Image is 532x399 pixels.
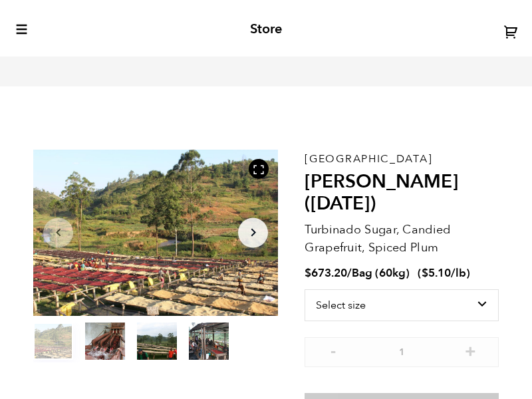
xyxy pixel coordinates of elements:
span: Bag (60kg) [352,265,410,281]
button: - [325,344,341,357]
span: ( ) [418,265,470,281]
h2: [PERSON_NAME] ([DATE]) [305,171,499,215]
bdi: 5.10 [422,265,451,281]
bdi: 673.20 [305,265,347,281]
span: $ [305,265,311,281]
button: + [462,344,479,357]
p: Turbinado Sugar, Candied Grapefruit, Spiced Plum [305,221,499,257]
h2: Store [250,21,282,37]
span: $ [422,265,428,281]
button: toggle-mobile-menu [13,23,29,36]
span: / [347,265,352,281]
span: /lb [451,265,466,281]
